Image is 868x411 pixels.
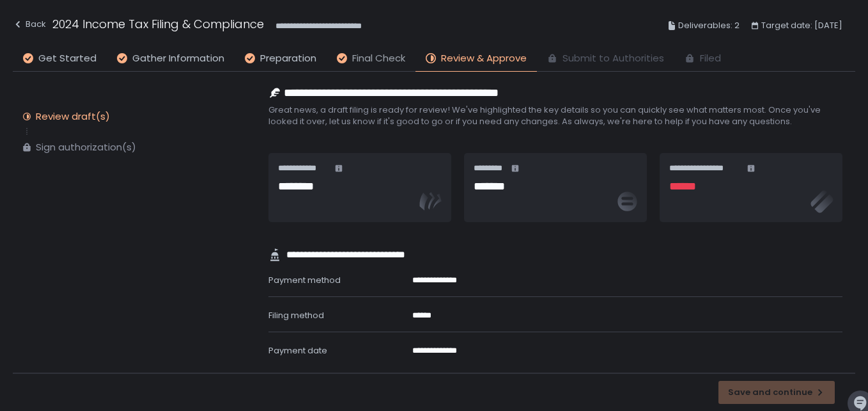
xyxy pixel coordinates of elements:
[268,309,324,321] span: Filing method
[700,51,721,66] span: Filed
[13,15,46,36] button: Back
[678,18,740,33] span: Deliverables: 2
[761,18,842,33] span: Target date: [DATE]
[13,17,46,32] div: Back
[352,51,405,66] span: Final Check
[38,51,97,66] span: Get Started
[260,51,316,66] span: Preparation
[36,110,110,123] div: Review draft(s)
[132,51,224,66] span: Gather Information
[562,51,664,66] span: Submit to Authorities
[268,344,327,357] span: Payment date
[36,141,136,154] div: Sign authorization(s)
[52,15,264,33] h1: 2024 Income Tax Filing & Compliance
[268,104,842,127] span: Great news, a draft filing is ready for review! We've highlighted the key details so you can quic...
[441,51,527,66] span: Review & Approve
[268,274,341,286] span: Payment method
